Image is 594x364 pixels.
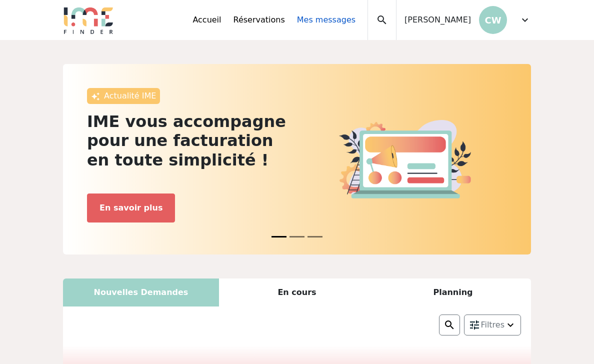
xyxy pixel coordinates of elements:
div: En cours [219,278,375,306]
button: News 2 [307,231,322,242]
div: Planning [375,278,531,306]
a: Mes messages [297,14,355,26]
img: actu.png [339,120,471,198]
img: setting.png [468,319,480,331]
p: CW [479,6,507,34]
button: En savoir plus [87,193,175,222]
button: News 0 [271,231,286,242]
div: Nouvelles Demandes [63,278,219,306]
a: Réservations [233,14,285,26]
img: search.png [443,319,455,331]
button: News 1 [289,231,304,242]
img: awesome.png [91,92,100,101]
div: Actualité IME [87,88,160,104]
span: [PERSON_NAME] [404,14,471,26]
img: arrow_down.png [504,319,516,331]
h2: IME vous accompagne pour une facturation en toute simplicité ! [87,112,291,169]
img: Logo.png [63,6,114,34]
span: Filtres [480,319,504,331]
span: search [376,14,388,26]
span: expand_more [519,14,531,26]
a: Accueil [192,14,221,26]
